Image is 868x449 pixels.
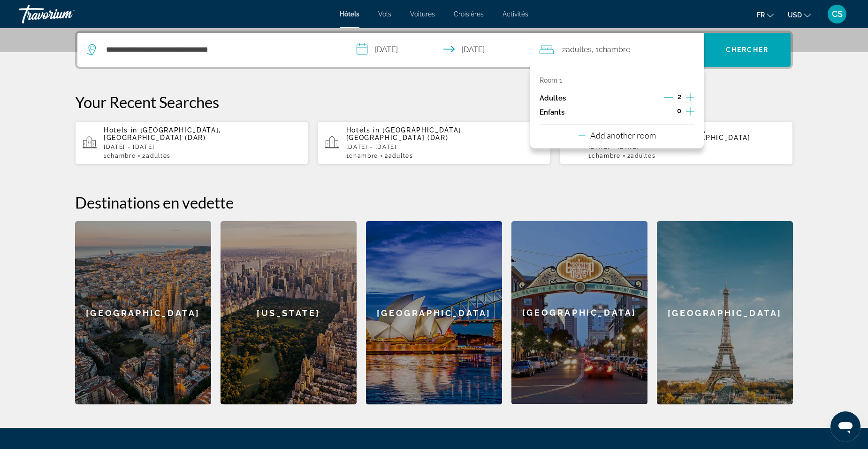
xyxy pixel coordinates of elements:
[104,126,137,134] span: Hotels in
[366,221,502,404] a: Sydney[GEOGRAPHIC_DATA]
[562,43,592,56] span: 2
[146,153,171,159] span: Adultes
[107,153,136,159] span: Chambre
[346,126,464,141] span: [GEOGRAPHIC_DATA], [GEOGRAPHIC_DATA] (DAR)
[410,10,435,18] a: Voitures
[346,144,543,150] p: [DATE] - [DATE]
[757,11,765,19] span: fr
[349,153,378,159] span: Chambre
[511,221,647,404] a: San Diego[GEOGRAPHIC_DATA]
[142,153,170,159] span: 2
[454,10,484,18] a: Croisières
[832,9,843,19] span: CS
[588,153,620,159] span: 1
[757,8,774,22] button: Change language
[664,107,672,118] button: Decrement children
[388,153,413,159] span: Adultes
[19,2,113,26] a: Travorium
[75,193,793,212] h2: Destinations en vedette
[686,91,694,105] button: Increment adults
[592,153,621,159] span: Chambre
[378,10,391,18] a: Vols
[830,411,860,441] iframe: Bouton de lancement de la fenêtre de messagerie
[678,93,681,101] span: 2
[503,10,528,18] a: Activités
[104,153,136,159] span: 1
[385,153,413,159] span: 2
[631,153,655,159] span: Adultes
[530,33,704,67] button: Travelers: 2 adults, 0 children
[788,8,811,22] button: Change currency
[221,221,357,404] div: [US_STATE]
[104,144,301,150] p: [DATE] - [DATE]
[75,221,211,404] div: [GEOGRAPHIC_DATA]
[346,153,378,159] span: 1
[579,124,656,144] button: Add another room
[221,221,357,404] a: New York[US_STATE]
[825,4,849,24] button: User Menu
[540,94,566,102] p: Adultes
[77,33,791,67] div: Search widget
[664,93,673,104] button: Decrement adults
[318,121,551,165] button: Hotels in [GEOGRAPHIC_DATA], [GEOGRAPHIC_DATA] (DAR)[DATE] - [DATE]1Chambre2Adultes
[599,45,630,54] span: Chambre
[347,33,530,67] button: Select check in and out date
[686,105,694,119] button: Increment children
[75,221,211,404] a: Barcelona[GEOGRAPHIC_DATA]
[657,221,793,404] a: Paris[GEOGRAPHIC_DATA]
[627,153,655,159] span: 2
[677,107,681,115] span: 0
[657,221,793,404] div: [GEOGRAPHIC_DATA]
[540,77,562,84] p: Room 1
[105,43,333,57] input: Search hotel destination
[788,11,802,19] span: USD
[75,93,793,111] p: Your Recent Searches
[566,45,592,54] span: Adultes
[704,33,791,67] button: Search
[104,126,221,141] span: [GEOGRAPHIC_DATA], [GEOGRAPHIC_DATA] (DAR)
[592,43,630,56] span: , 1
[75,121,308,165] button: Hotels in [GEOGRAPHIC_DATA], [GEOGRAPHIC_DATA] (DAR)[DATE] - [DATE]1Chambre2Adultes
[346,126,380,134] span: Hotels in
[726,46,769,54] span: Chercher
[366,221,502,404] div: [GEOGRAPHIC_DATA]
[511,221,647,404] div: [GEOGRAPHIC_DATA]
[540,108,564,116] p: Enfants
[590,130,656,140] p: Add another room
[340,10,359,18] a: Hôtels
